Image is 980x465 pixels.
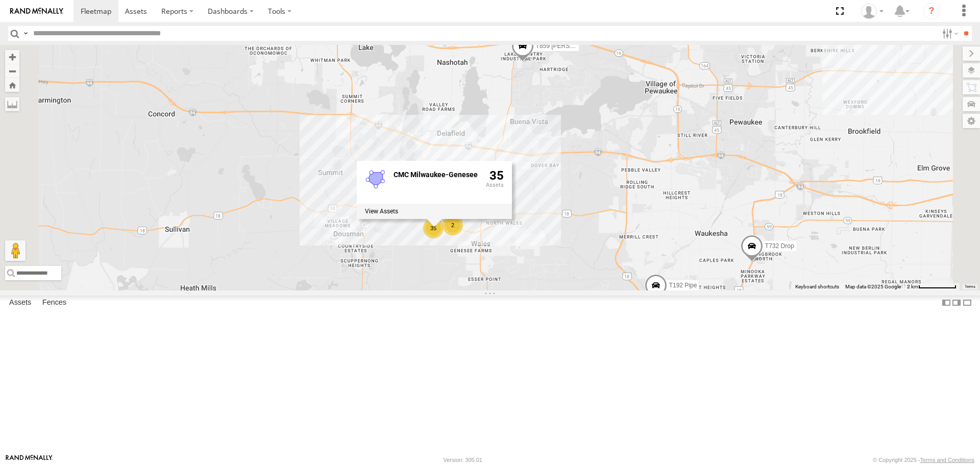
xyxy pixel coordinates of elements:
label: Dock Summary Table to the Right [951,296,962,310]
div: 35 [423,218,444,238]
span: Map data ©2025 Google [845,284,901,289]
i: ? [923,3,940,19]
span: T192 Pipe [669,282,697,289]
label: Hide Summary Table [962,296,972,310]
span: T732 Drop [765,242,794,250]
a: Terms and Conditions [920,457,974,463]
label: Dock Summary Table to the Left [941,296,951,310]
span: T859 [PERSON_NAME] Flat [536,42,614,50]
button: Drag Pegman onto the map to open Street View [5,240,26,261]
img: rand-logo.svg [10,8,63,15]
button: Zoom Home [5,78,19,92]
label: Search Query [21,26,30,41]
div: AJ Klotz [857,4,887,19]
a: Visit our Website [6,455,53,465]
div: © Copyright 2025 - [873,457,974,463]
button: Zoom out [5,64,19,78]
div: Fence Name - CMC Milwaukee-Genesee [394,171,478,179]
label: Map Settings [963,114,980,128]
label: Search Filter Options [938,26,960,41]
div: Version: 305.01 [444,457,482,463]
a: Terms [965,284,975,288]
label: Fences [37,296,71,310]
span: 2 km [907,284,918,289]
label: Measure [5,97,19,111]
button: Keyboard shortcuts [795,283,839,290]
label: Assets [4,296,36,310]
button: Map Scale: 2 km per 71 pixels [904,283,960,290]
div: 2 [443,215,463,235]
button: Zoom in [5,50,19,64]
div: 35 [486,169,504,202]
label: View assets associated with this fence [365,208,398,215]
